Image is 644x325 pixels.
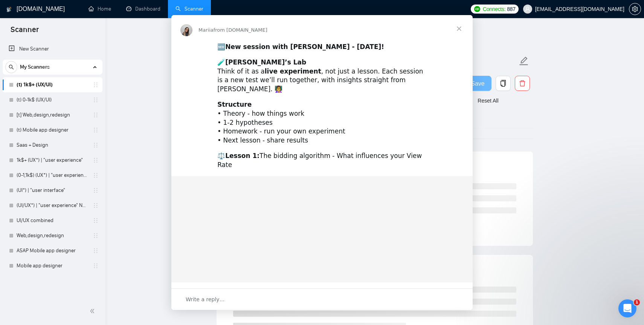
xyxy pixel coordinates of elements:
[214,27,267,33] span: from [DOMAIN_NAME]
[180,24,192,36] img: Profile image for Mariia
[446,15,473,42] span: Close
[217,58,427,94] div: 🧪 Think of it as a , not just a lesson. Each session is a new test we’ll run together, with insig...
[225,152,259,159] b: Lesson 1:
[171,288,473,310] div: Open conversation and reply
[217,100,427,145] div: • Theory - how things work • 1-2 hypotheses • Homework - run your own experiment • Next lesson - ...
[217,101,252,108] b: Structure
[225,43,384,51] b: New session with [PERSON_NAME] - [DATE]!
[217,43,427,52] div: 🆕
[198,27,214,33] span: Mariia
[265,67,321,75] b: live experiment
[225,58,306,66] b: [PERSON_NAME]’s Lab
[186,294,225,304] span: Write a reply…
[217,152,427,170] div: ⚖️ The bidding algorithm - What influences your View Rate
